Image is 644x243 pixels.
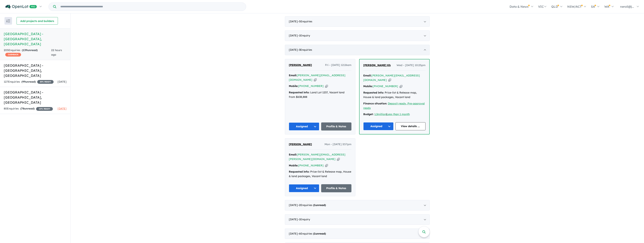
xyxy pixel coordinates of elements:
[289,84,298,88] strong: Mobile:
[363,74,420,82] a: [PERSON_NAME][EMAIL_ADDRESS][DOMAIN_NAME]
[374,112,386,116] a: 1.3million
[298,203,326,207] span: - 2 Enquir ies
[313,232,326,235] strong: ( unread)
[298,164,324,167] a: [PHONE_NUMBER]
[289,184,319,192] button: Assigned
[325,164,328,168] button: Copy
[289,63,312,67] a: [PERSON_NAME]
[289,63,312,67] span: [PERSON_NAME]
[325,142,351,147] span: Mon - [DATE] 3:57pm
[17,17,58,25] button: Add projects and builders
[363,63,391,67] span: [PERSON_NAME] Kh
[363,63,391,68] a: [PERSON_NAME] Kh
[22,80,25,83] span: 99
[289,122,319,131] button: Assigned
[5,53,21,57] span: CASHBACK
[22,48,38,52] strong: ( unread)
[58,107,67,110] span: [DATE]
[298,232,326,235] span: - 6 Enquir ies
[285,16,430,27] div: [DATE]
[58,80,67,83] span: [DATE]
[4,106,53,111] div: 80 Enquir ies
[23,48,27,52] span: 139
[373,85,398,88] a: [PHONE_NUMBER]
[36,107,53,111] span: 10 % READY
[289,91,309,94] strong: Requested info:
[387,112,410,116] a: Less than 1 month
[321,184,352,192] a: Profile & Notes
[363,102,387,105] strong: Finance situation:
[363,102,425,110] a: Deposit ready, Pre-approval ready
[285,229,430,239] div: [DATE]
[4,63,67,78] h5: [GEOGRAPHIC_DATA] - [GEOGRAPHIC_DATA] , [GEOGRAPHIC_DATA]
[289,170,351,179] div: Price-list & Release map, House & land packages, Vacant land
[4,48,51,57] div: 205 Enquir ies
[289,74,297,77] strong: Email:
[325,63,351,67] span: Fri - [DATE] 12:26am
[314,78,317,82] button: Copy
[21,107,24,110] span: 78
[337,157,340,161] button: Copy
[325,84,328,88] button: Copy
[321,122,352,131] a: Profile & Notes
[298,34,310,37] span: - 1 Enquir y
[400,84,402,88] button: Copy
[388,78,391,82] button: Copy
[289,142,312,147] a: [PERSON_NAME]
[363,74,371,77] strong: Email:
[5,5,37,9] img: Openlot PRO Logo White
[285,214,430,225] div: [DATE]
[313,203,326,207] strong: ( unread)
[397,63,426,68] span: Wed - [DATE] 10:25pm
[363,85,373,88] strong: Mobile:
[289,153,345,161] a: [PERSON_NAME][EMAIL_ADDRESS][PERSON_NAME][DOMAIN_NAME]
[298,48,312,51] span: - 3 Enquir ies
[363,122,394,130] button: Assigned
[314,232,316,235] span: 1
[363,91,426,100] div: Price-list & Release map, House & land packages, Vacant land
[57,3,245,11] input: Try estate name, suburb, builder or developer
[363,112,374,116] strong: Budget:
[314,203,316,207] span: 1
[298,20,312,23] span: - 5 Enquir ies
[4,80,54,84] div: 127 Enquir ies
[285,45,430,55] div: [DATE]
[37,80,54,84] span: 25 % READY
[289,153,297,156] strong: Email:
[289,74,345,82] a: [PERSON_NAME][EMAIL_ADDRESS][DOMAIN_NAME]
[289,90,351,99] div: Land Lot 1237, Vacant land from $638,888
[21,80,36,83] strong: ( unread)
[363,91,384,94] strong: Requested info:
[289,164,298,167] strong: Mobile:
[20,107,35,110] strong: ( unread)
[285,30,430,41] div: [DATE]
[298,218,310,221] span: - 1 Enquir y
[289,143,312,146] span: [PERSON_NAME]
[620,5,634,8] span: neroli@j...
[4,90,67,105] h5: [GEOGRAPHIC_DATA] - [GEOGRAPHIC_DATA] , [GEOGRAPHIC_DATA]
[289,170,309,173] strong: Requested info:
[51,48,62,56] span: 22 hours ago
[298,84,324,88] a: [PHONE_NUMBER]
[363,112,426,117] div: |
[6,20,10,22] img: sort.svg
[285,200,430,211] div: [DATE]
[4,31,67,47] h5: [GEOGRAPHIC_DATA] - [GEOGRAPHIC_DATA] , [GEOGRAPHIC_DATA]
[395,122,426,130] a: View details ...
